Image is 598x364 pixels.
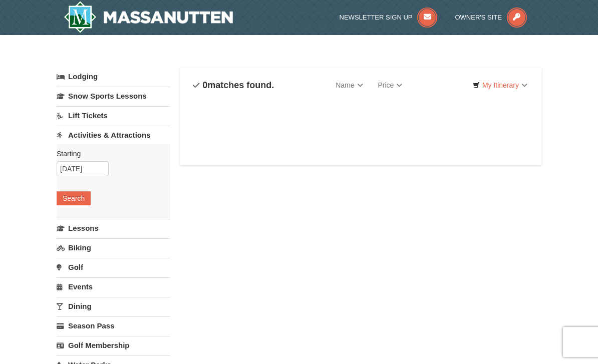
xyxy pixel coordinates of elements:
[371,75,410,95] a: Price
[57,191,91,205] button: Search
[57,316,170,335] a: Season Pass
[57,219,170,237] a: Lessons
[466,78,534,93] a: My Itinerary
[57,87,170,105] a: Snow Sports Lessons
[455,14,527,21] a: Owner's Site
[57,336,170,354] a: Golf Membership
[57,238,170,257] a: Biking
[64,1,233,33] img: Massanutten Resort Logo
[57,258,170,276] a: Golf
[64,1,233,33] a: Massanutten Resort
[57,297,170,315] a: Dining
[57,126,170,144] a: Activities & Attractions
[57,277,170,296] a: Events
[340,14,438,21] a: Newsletter Sign Up
[455,14,502,21] span: Owner's Site
[328,75,370,95] a: Name
[57,149,163,159] label: Starting
[57,68,170,86] a: Lodging
[57,106,170,125] a: Lift Tickets
[340,14,413,21] span: Newsletter Sign Up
